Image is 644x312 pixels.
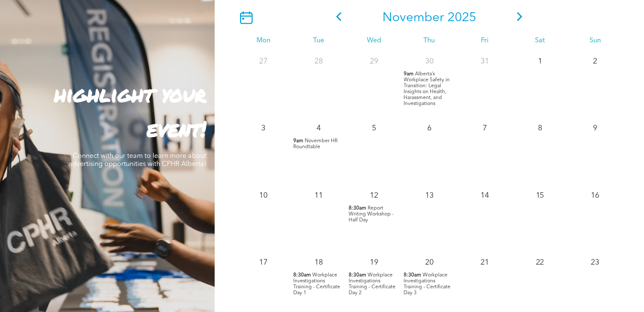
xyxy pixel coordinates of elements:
[366,255,382,270] p: 19
[477,54,492,69] p: 31
[382,11,444,24] span: November
[532,188,548,203] p: 15
[293,273,340,295] span: Workplace Investigations Training - Certificate Day 1
[588,121,603,136] p: 9
[588,188,603,203] p: 16
[349,205,366,211] span: 8:30am
[477,188,492,203] p: 14
[349,272,366,278] span: 8:30am
[349,206,394,223] span: Report Writing Workshop - Half Day
[311,188,326,203] p: 11
[588,255,603,270] p: 23
[68,153,206,168] span: Connect with our team to learn more about advertising opportunities with CPHR Alberta!
[402,37,457,45] div: Thu
[347,37,402,45] div: Wed
[349,273,396,295] span: Workplace Investigations Training - Certificate Day 2
[293,272,311,278] span: 8:30am
[404,72,450,106] span: Alberta’s Workplace Safety in Transition: Legal Insights on Health, Harassment, and Investigations
[568,37,623,45] div: Sun
[311,255,326,270] p: 18
[532,255,548,270] p: 22
[512,37,568,45] div: Sat
[256,121,271,136] p: 3
[477,121,492,136] p: 7
[293,138,338,149] span: November HR Roundtable
[256,188,271,203] p: 10
[588,54,603,69] p: 2
[404,273,451,295] span: Workplace Investigations Training - Certificate Day 3
[404,71,414,77] span: 9am
[477,255,492,270] p: 21
[457,37,512,45] div: Fri
[532,121,548,136] p: 8
[366,121,382,136] p: 5
[311,121,326,136] p: 4
[422,121,437,136] p: 6
[311,54,326,69] p: 28
[366,188,382,203] p: 12
[256,54,271,69] p: 27
[448,11,476,24] span: 2025
[422,54,437,69] p: 30
[404,272,422,278] span: 8:30am
[236,37,291,45] div: Mon
[422,255,437,270] p: 20
[422,188,437,203] p: 13
[293,138,303,144] span: 9am
[54,79,206,144] strong: highlight your event!
[256,255,271,270] p: 17
[291,37,347,45] div: Tue
[532,54,548,69] p: 1
[366,54,382,69] p: 29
